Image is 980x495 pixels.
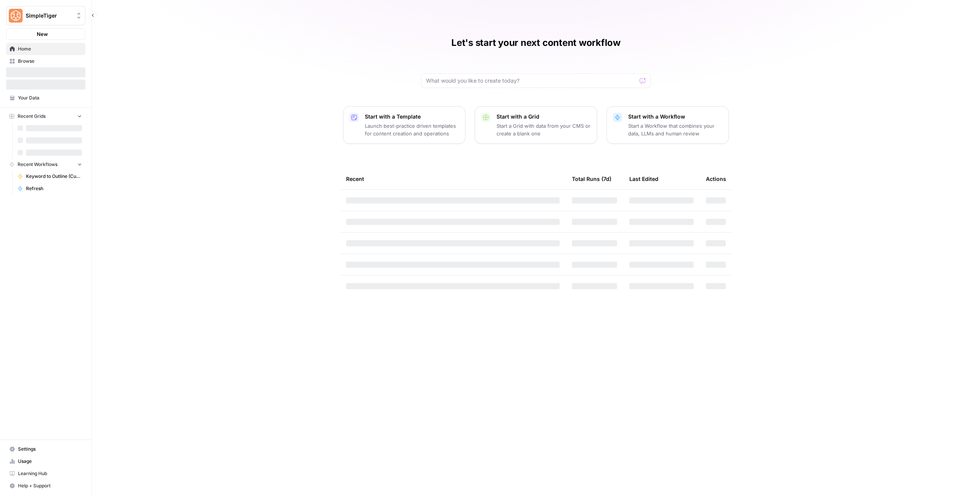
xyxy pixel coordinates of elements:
[6,455,85,467] a: Usage
[18,482,82,489] span: Help + Support
[6,443,85,455] a: Settings
[18,94,82,101] span: Your Data
[629,168,658,189] div: Last Edited
[6,55,85,67] a: Browse
[628,113,722,120] p: Start with a Workflow
[451,37,621,49] h1: Let's start your next content workflow
[14,170,85,182] a: Keyword to Outline (Current)
[6,6,85,25] button: Workspace: SimpleTiger
[6,159,85,170] button: Recent Workflows
[6,28,85,40] button: New
[18,446,82,453] span: Settings
[26,185,82,192] span: Refresh
[18,58,82,65] span: Browse
[475,106,597,144] button: Start with a GridStart a Grid with data from your CMS or create a blank one
[6,111,85,122] button: Recent Grids
[497,113,591,120] p: Start with a Grid
[18,161,57,168] span: Recent Workflows
[497,122,591,137] p: Start a Grid with data from your CMS or create a blank one
[365,113,459,120] p: Start with a Template
[18,46,82,52] span: Home
[572,168,611,189] div: Total Runs (7d)
[9,9,23,23] img: SimpleTiger Logo
[26,173,82,180] span: Keyword to Outline (Current)
[628,122,722,137] p: Start a Workflow that combines your data, LLMs and human review
[346,168,560,189] div: Recent
[18,113,46,120] span: Recent Grids
[18,470,82,477] span: Learning Hub
[14,182,85,195] a: Refresh
[6,43,85,55] a: Home
[26,12,72,20] span: SimpleTiger
[606,106,729,144] button: Start with a WorkflowStart a Workflow that combines your data, LLMs and human review
[6,92,85,104] a: Your Data
[426,77,637,85] input: What would you like to create today?
[18,458,82,465] span: Usage
[6,480,85,492] button: Help + Support
[365,122,459,137] p: Launch best-practice driven templates for content creation and operations
[706,168,726,189] div: Actions
[37,30,48,38] span: New
[6,467,85,480] a: Learning Hub
[343,106,465,144] button: Start with a TemplateLaunch best-practice driven templates for content creation and operations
